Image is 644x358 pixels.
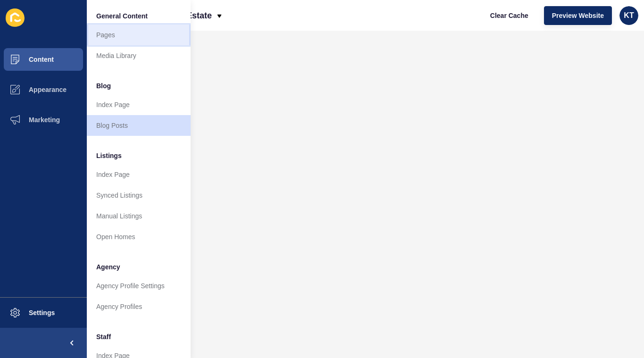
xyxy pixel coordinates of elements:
span: Staff [96,332,111,341]
button: Preview Website [544,6,612,25]
a: Synced Listings [87,185,191,206]
a: Pages [87,25,191,45]
span: Blog [96,81,111,91]
a: Agency Profiles [87,296,191,317]
button: Clear Cache [482,6,536,25]
a: Blog Posts [87,115,191,136]
span: Clear Cache [490,11,528,20]
span: Listings [96,151,122,160]
span: Preview Website [552,11,604,20]
a: Index Page [87,164,191,185]
span: KT [624,11,634,20]
a: Open Homes [87,226,191,247]
span: General Content [96,11,148,21]
a: Index Page [87,94,191,115]
span: Agency [96,262,120,272]
a: Agency Profile Settings [87,275,191,296]
a: Manual Listings [87,206,191,226]
a: Media Library [87,45,191,66]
